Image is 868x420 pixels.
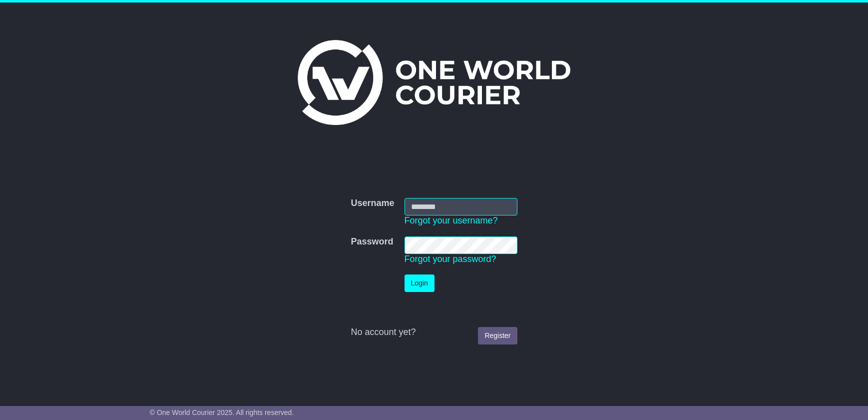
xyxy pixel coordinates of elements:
[478,327,517,344] a: Register
[405,254,496,264] a: Forgot your password?
[351,198,394,209] label: Username
[405,215,498,225] a: Forgot your username?
[351,327,517,338] div: No account yet?
[351,236,393,247] label: Password
[150,408,294,416] span: © One World Courier 2025. All rights reserved.
[405,274,434,292] button: Login
[298,40,570,125] img: One World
